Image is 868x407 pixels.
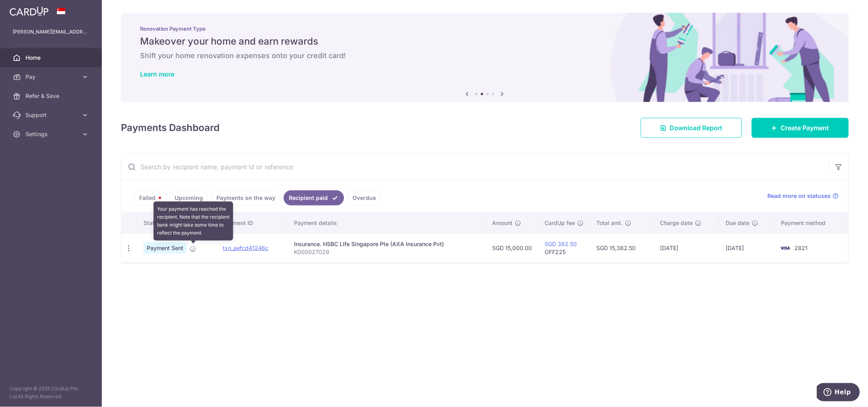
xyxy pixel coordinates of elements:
[144,219,161,227] span: Status
[795,245,808,251] span: 2821
[154,202,233,241] div: Your payment has reached the recipient. Note that the recipient bank might take some time to refl...
[13,28,89,36] p: [PERSON_NAME][EMAIL_ADDRESS][DOMAIN_NAME]
[768,192,831,200] span: Read more on statuses
[134,190,166,205] a: Failed
[140,70,174,78] a: Learn more
[140,25,830,32] p: Renovation Payment Type
[817,383,860,403] iframe: Opens a widget where you can find more information
[284,190,344,205] a: Recipient paid
[545,219,575,227] span: CardUp fee
[217,213,288,233] th: Payment ID
[121,154,829,180] input: Search by recipient name, payment id or reference
[590,233,654,262] td: SGD 15,382.50
[144,243,187,254] span: Payment Sent
[140,35,830,48] h5: Makeover your home and earn rewards
[25,130,78,138] span: Settings
[597,219,623,227] span: Total amt.
[121,13,849,102] img: Renovation banner
[294,248,480,256] p: K000027029
[660,219,693,227] span: Charge date
[720,233,775,262] td: [DATE]
[211,190,280,205] a: Payments on the way
[486,233,539,262] td: SGD 15,000.00
[777,243,793,253] img: Bank Card
[545,241,577,247] a: SGD 382.50
[775,213,849,233] th: Payment method
[781,123,829,133] span: Create Payment
[25,54,78,62] span: Home
[641,118,742,138] a: Download Report
[670,123,723,133] span: Download Report
[10,6,49,16] img: CardUp
[492,219,513,227] span: Amount
[654,233,720,262] td: [DATE]
[347,190,381,205] a: Overdue
[539,233,590,262] td: OFF225
[726,219,750,227] span: Due date
[768,192,839,200] a: Read more on statuses
[140,51,830,61] h6: Shift your home renovation expenses onto your credit card!
[288,213,486,233] th: Payment details
[223,245,269,251] a: txn_aefcd41246c
[121,121,220,135] h4: Payments Dashboard
[752,118,849,138] a: Create Payment
[25,111,78,119] span: Support
[25,73,78,81] span: Pay
[294,240,480,248] div: Insurance. HSBC LIfe Singapore Pte (AXA Insurance Pvt)
[169,190,208,205] a: Upcoming
[25,92,78,100] span: Refer & Save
